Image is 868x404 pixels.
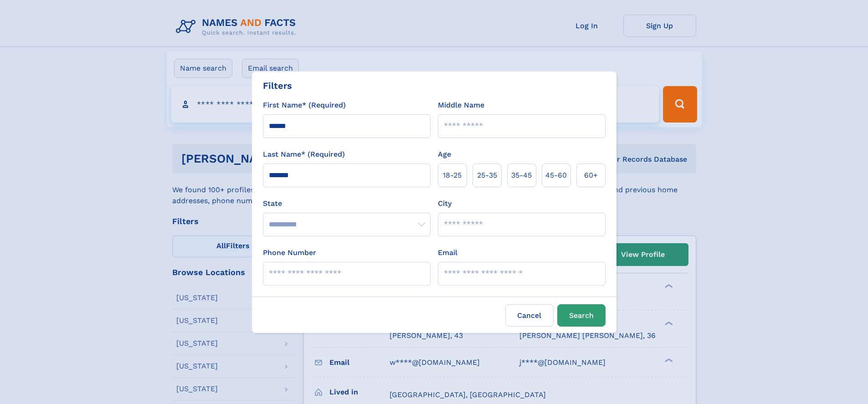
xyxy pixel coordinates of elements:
[557,304,606,327] button: Search
[438,198,452,209] label: City
[263,100,346,111] label: First Name* (Required)
[505,304,554,327] label: Cancel
[263,149,345,160] label: Last Name* (Required)
[477,170,497,181] span: 25‑35
[263,79,292,92] div: Filters
[545,170,567,181] span: 45‑60
[443,170,462,181] span: 18‑25
[263,247,316,258] label: Phone Number
[438,247,457,258] label: Email
[511,170,532,181] span: 35‑45
[263,198,431,209] label: State
[584,170,598,181] span: 60+
[438,100,484,111] label: Middle Name
[438,149,451,160] label: Age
